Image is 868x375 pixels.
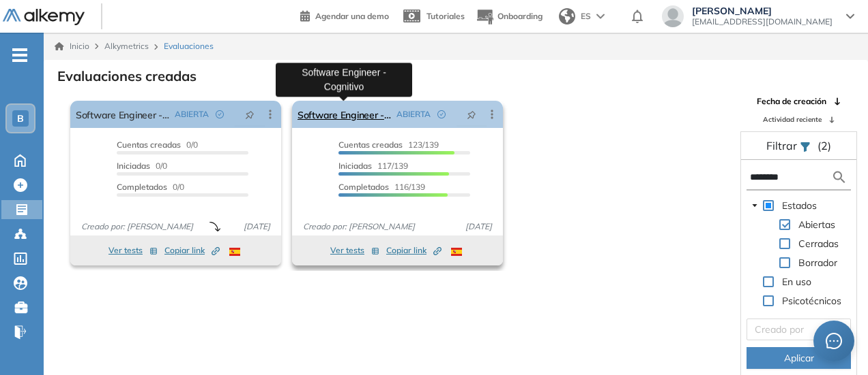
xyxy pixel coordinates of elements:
[784,350,814,365] span: Aplicar
[798,238,839,250] span: Cerradas
[451,248,462,256] img: ESP
[782,295,841,307] span: Psicotécnicos
[164,40,214,52] span: Evaluaciones
[175,108,209,120] span: ABIERTA
[55,40,89,52] a: Inicio
[235,103,265,125] button: pushpin
[426,11,465,21] span: Tutoriales
[796,235,841,252] span: Cerradas
[164,242,220,259] button: Copiar link
[692,5,833,16] span: [PERSON_NAME]
[76,101,169,128] a: Software Engineer - Desafío Técnico
[692,16,833,27] span: [EMAIL_ADDRESS][DOMAIN_NAME]
[796,255,840,271] span: Borrador
[338,140,439,150] span: 123/139
[315,11,389,21] span: Agendar una demo
[386,242,442,259] button: Copiar link
[782,276,811,288] span: En uso
[396,108,431,120] span: ABIERTA
[796,216,838,233] span: Abiertas
[108,242,158,259] button: Ver tests
[779,197,820,214] span: Estados
[779,293,844,309] span: Psicotécnicos
[596,14,605,19] img: arrow
[3,9,85,26] img: Logo
[238,221,276,233] span: [DATE]
[831,169,848,186] img: search icon
[298,101,391,128] a: Software Engineer - Cognitivo
[457,103,487,125] button: pushpin
[467,109,476,120] span: pushpin
[798,218,835,231] span: Abiertas
[476,2,542,31] button: Onboarding
[437,110,446,118] span: check-circle
[164,244,220,257] span: Copiar link
[581,10,591,22] span: ES
[245,109,255,120] span: pushpin
[559,8,575,25] img: world
[338,182,389,192] span: Completados
[57,68,197,84] h3: Evaluaciones creadas
[117,140,181,150] span: Cuentas creadas
[17,113,24,124] span: B
[798,257,837,269] span: Borrador
[818,137,831,154] span: (2)
[763,114,822,125] span: Actividad reciente
[460,221,497,233] span: [DATE]
[386,244,442,257] span: Copiar link
[747,347,851,369] button: Aplicar
[276,63,412,97] div: Software Engineer - Cognitivo
[300,7,389,23] a: Agendar una demo
[104,41,149,51] span: Alkymetrics
[117,161,150,171] span: Iniciadas
[497,11,542,21] span: Onboarding
[751,202,758,209] span: caret-down
[76,221,199,233] span: Creado por: [PERSON_NAME]
[12,54,27,56] i: -
[330,242,379,259] button: Ver tests
[338,182,425,192] span: 116/139
[216,110,224,118] span: check-circle
[117,161,167,171] span: 0/0
[229,248,240,256] img: ESP
[117,182,167,192] span: Completados
[117,182,184,192] span: 0/0
[338,140,403,150] span: Cuentas creadas
[782,199,817,212] span: Estados
[779,274,814,290] span: En uso
[338,161,408,171] span: 117/139
[766,139,800,152] span: Filtrar
[117,140,198,150] span: 0/0
[338,161,372,171] span: Iniciadas
[298,221,420,233] span: Creado por: [PERSON_NAME]
[757,95,826,108] span: Fecha de creación
[826,333,842,349] span: message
